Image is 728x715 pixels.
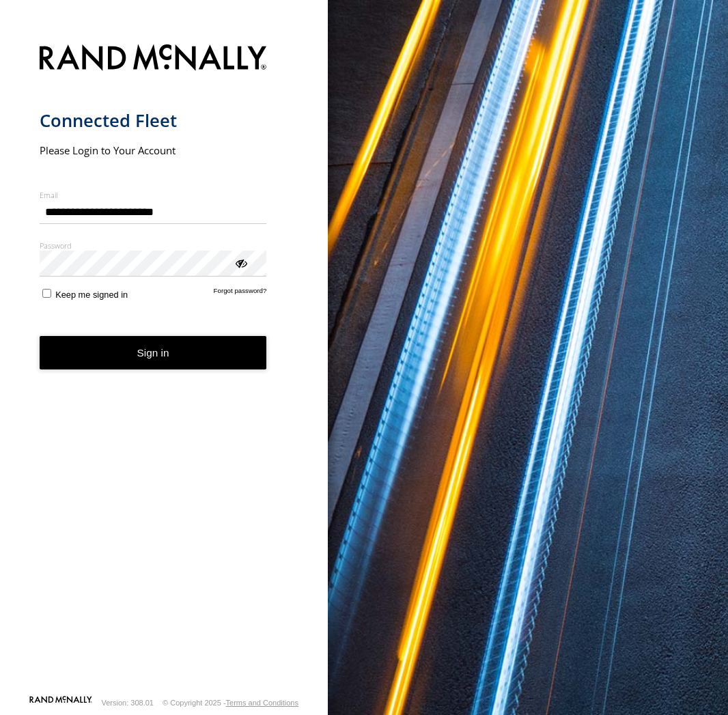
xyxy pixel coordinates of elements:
h2: Please Login to Your Account [40,143,267,157]
h1: Connected Fleet [40,109,267,132]
label: Password [40,240,267,251]
span: Keep me signed in [55,290,128,300]
label: Email [40,190,267,200]
input: Keep me signed in [42,289,51,298]
div: ViewPassword [234,255,247,269]
div: © Copyright 2025 - [163,699,298,707]
button: Sign in [40,336,267,369]
div: Version: 308.01 [102,699,154,707]
form: main [40,36,289,695]
img: Rand McNally [40,42,267,76]
a: Visit our Website [29,696,92,710]
a: Terms and Conditions [226,699,298,707]
a: Forgot password? [214,287,267,300]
